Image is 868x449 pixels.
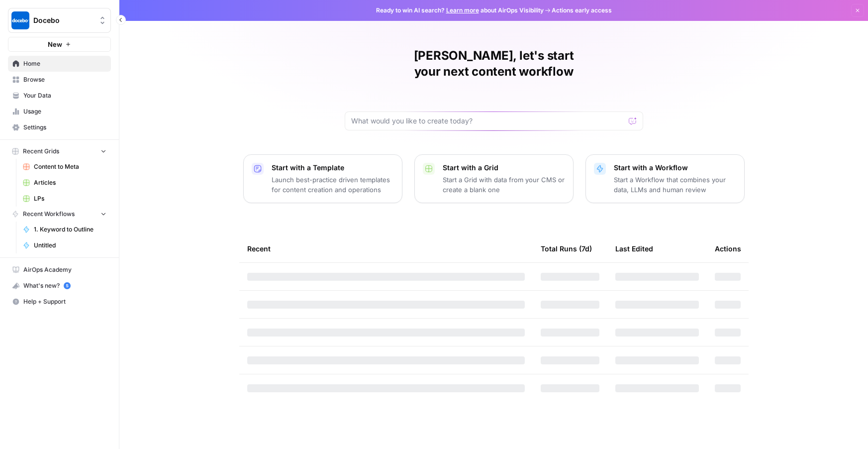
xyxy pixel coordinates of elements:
div: Actions [715,235,741,262]
a: LPs [18,191,111,207]
a: Home [8,56,111,72]
button: Start with a TemplateLaunch best-practice driven templates for content creation and operations [243,154,402,203]
img: Docebo Logo [11,11,29,29]
span: LPs [34,194,106,203]
a: 5 [64,282,71,289]
text: 5 [66,283,68,288]
button: Help + Support [8,294,111,310]
span: Home [23,59,106,68]
button: Workspace: Docebo [8,8,111,33]
button: What's new? 5 [8,278,111,294]
p: Start with a Template [272,163,394,173]
span: AirOps Academy [23,265,106,274]
span: Articles [34,178,106,187]
span: Ready to win AI search? about AirOps Visibility [376,6,544,15]
button: New [8,37,111,52]
button: Start with a GridStart a Grid with data from your CMS or create a blank one [414,154,574,203]
a: Learn more [446,6,479,14]
a: Browse [8,72,111,88]
span: Untitled [34,241,106,250]
div: Recent [247,235,525,262]
p: Launch best-practice driven templates for content creation and operations [272,175,394,195]
span: Browse [23,75,106,84]
a: Untitled [18,237,111,253]
button: Start with a WorkflowStart a Workflow that combines your data, LLMs and human review [585,154,745,203]
p: Start with a Workflow [614,163,736,173]
p: Start with a Grid [443,163,565,173]
h1: [PERSON_NAME], let's start your next content workflow [345,48,643,80]
span: Settings [23,123,106,132]
a: Usage [8,104,111,119]
span: Your Data [23,91,106,100]
a: AirOps Academy [8,262,111,278]
a: Content to Meta [18,159,111,175]
span: Usage [23,107,106,116]
input: What would you like to create today? [351,116,625,126]
div: Total Runs (7d) [541,235,592,262]
p: Start a Grid with data from your CMS or create a blank one [443,175,565,195]
div: What's new? [8,278,110,293]
span: Help + Support [23,297,106,306]
div: Last Edited [615,235,653,262]
a: Your Data [8,88,111,104]
a: Articles [18,175,111,191]
button: Recent Grids [8,144,111,159]
p: Start a Workflow that combines your data, LLMs and human review [614,175,736,195]
a: 1. Keyword to Outline [18,222,111,237]
span: 1. Keyword to Outline [34,225,106,234]
span: Recent Grids [23,147,59,156]
span: Docebo [33,15,94,25]
span: Content to Meta [34,162,106,171]
span: New [48,39,62,49]
span: Recent Workflows [23,210,75,219]
button: Recent Workflows [8,207,111,222]
a: Settings [8,119,111,135]
span: Actions early access [552,6,612,15]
